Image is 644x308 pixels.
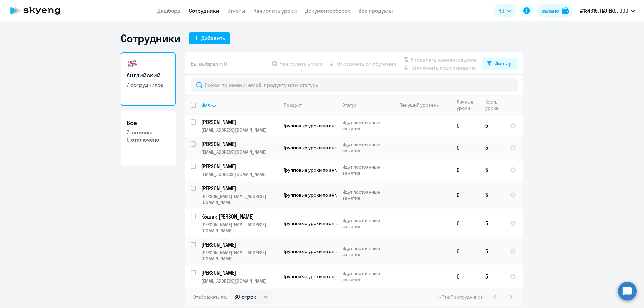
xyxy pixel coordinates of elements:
[451,137,480,159] td: 0
[127,136,170,143] p: 0 отключено
[457,99,475,111] div: Личные уроки
[537,4,573,17] button: Балансbalance
[201,222,278,234] p: [PERSON_NAME][EMAIL_ADDRESS][DOMAIN_NAME]
[201,241,278,248] a: [PERSON_NAME]
[284,102,302,108] div: Продукт
[394,102,451,108] div: Текущий уровень
[201,213,277,220] p: Кошак [PERSON_NAME]
[437,294,483,300] span: 1 - 7 из 7 сотрудников
[457,99,480,111] div: Личные уроки
[193,294,227,300] span: Отображать по:
[201,193,278,205] p: [PERSON_NAME][EMAIL_ADDRESS][DOMAIN_NAME]
[121,32,180,45] h1: Сотрудники
[201,149,278,155] p: [EMAIL_ADDRESS][DOMAIN_NAME]
[157,7,181,14] a: Дашборд
[358,7,393,14] a: Все продукты
[480,137,504,159] td: 5
[284,102,337,108] div: Продукт
[480,265,504,288] td: 5
[342,164,388,176] p: Идут постоянные занятия
[284,220,405,226] span: Групповые уроки по английскому языку для взрослых
[189,32,230,44] button: Добавить
[201,118,278,126] a: [PERSON_NAME]
[485,99,500,111] div: Корп. уроки
[284,248,405,254] span: Групповые уроки по английскому языку для взрослых
[201,140,278,148] a: [PERSON_NAME]
[541,7,559,15] div: Баланс
[284,145,405,151] span: Групповые уроки по английскому языку для взрослых
[342,270,388,283] p: Идут постоянные занятия
[494,4,516,17] button: RU
[480,181,504,209] td: 5
[201,269,278,276] a: [PERSON_NAME]
[482,58,518,70] button: Фильтр
[342,102,357,108] div: Статус
[451,159,480,181] td: 0
[127,81,170,88] p: 7 сотрудников
[342,245,388,257] p: Идут постоянные занятия
[284,123,405,129] span: Групповые уроки по английскому языку для взрослых
[494,59,513,67] div: Фильтр
[189,7,219,14] a: Сотрудники
[201,140,277,148] p: [PERSON_NAME]
[480,159,504,181] td: 5
[201,102,210,108] div: Имя
[580,7,628,15] p: #184615, ПАЛЕКС, ООО
[451,209,480,237] td: 0
[201,185,278,192] a: [PERSON_NAME]
[201,171,278,177] p: [EMAIL_ADDRESS][DOMAIN_NAME]
[498,7,504,15] span: RU
[342,102,388,108] div: Статус
[201,269,277,276] p: [PERSON_NAME]
[201,213,278,220] a: Кошак [PERSON_NAME]
[342,217,388,229] p: Идут постоянные занятия
[577,3,638,19] button: #184615, ПАЛЕКС, ООО
[201,185,277,192] p: [PERSON_NAME]
[451,115,480,137] td: 0
[201,34,225,42] div: Добавить
[253,7,297,14] a: Начислить уроки
[121,52,176,106] a: Английский7 сотрудников
[451,265,480,288] td: 0
[400,102,439,108] div: Текущий уровень
[201,250,278,262] p: [PERSON_NAME][EMAIL_ADDRESS][DOMAIN_NAME]
[127,71,170,80] h3: Английский
[342,189,388,201] p: Идут постоянные занятия
[201,102,278,108] div: Имя
[201,118,277,126] p: [PERSON_NAME]
[201,241,277,248] p: [PERSON_NAME]
[227,7,245,14] a: Отчеты
[485,99,504,111] div: Корп. уроки
[451,181,480,209] td: 0
[480,115,504,137] td: 5
[284,167,405,173] span: Групповые уроки по английскому языку для взрослых
[562,7,569,14] img: balance
[305,7,350,14] a: Документооборот
[284,192,405,198] span: Групповые уроки по английскому языку для взрослых
[201,127,278,133] p: [EMAIL_ADDRESS][DOMAIN_NAME]
[480,237,504,265] td: 5
[191,60,227,68] span: Вы выбрали: 0
[127,119,170,127] h3: Все
[201,278,278,284] p: [EMAIL_ADDRESS][DOMAIN_NAME]
[451,237,480,265] td: 0
[127,58,138,69] img: english
[201,163,278,170] a: [PERSON_NAME]
[191,78,518,92] input: Поиск по имени, email, продукту или статусу
[480,209,504,237] td: 5
[201,163,277,170] p: [PERSON_NAME]
[127,129,170,136] p: 7 активны
[342,120,388,132] p: Идут постоянные занятия
[284,273,405,280] span: Групповые уроки по английскому языку для взрослых
[342,142,388,154] p: Идут постоянные занятия
[121,111,176,165] a: Все7 активны0 отключено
